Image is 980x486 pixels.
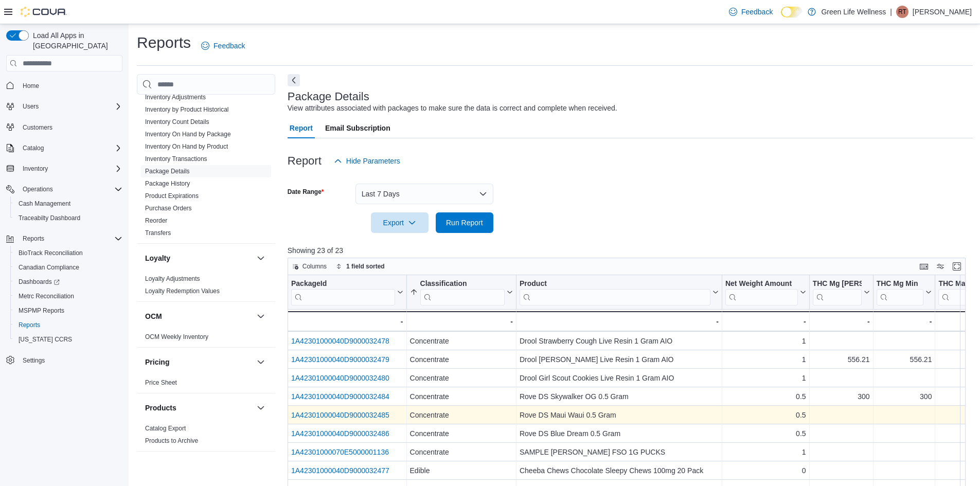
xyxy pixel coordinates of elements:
input: Dark Mode [781,7,803,17]
span: Inventory Count Details [145,118,209,126]
span: Loyalty Redemption Values [145,287,220,295]
button: THC Mg [PERSON_NAME] [812,279,869,305]
a: Product Expirations [145,192,199,200]
p: [PERSON_NAME] [913,6,972,18]
span: Catalog [23,144,44,152]
span: Customers [23,123,52,132]
span: OCM Weekly Inventory [145,333,208,341]
span: Dark Mode [781,17,781,18]
h3: Loyalty [145,253,170,263]
span: Run Report [446,218,483,228]
button: PackageId [291,279,403,305]
a: Package History [145,180,190,187]
span: Canadian Compliance [19,263,79,272]
span: Settings [19,354,122,367]
a: 1A42301000040D9000032479 [291,355,389,364]
a: Traceabilty Dashboard [14,212,84,224]
p: Showing 23 of 23 [288,245,973,256]
h3: Products [145,403,176,413]
a: Price Sheet [145,379,177,386]
a: 1A42301000040D9000032477 [291,466,389,475]
span: BioTrack Reconciliation [14,247,122,259]
span: Traceabilty Dashboard [19,214,80,222]
span: Home [23,82,39,90]
button: Products [145,403,253,413]
span: Home [19,79,122,92]
button: Users [2,99,127,114]
div: 556.21 [876,353,932,366]
span: Reports [19,232,122,245]
button: THC Mg Min [876,279,932,305]
a: Home [19,80,43,92]
button: Inventory [2,161,127,176]
span: Metrc Reconciliation [19,292,74,300]
button: Next [288,74,300,86]
button: Keyboard shortcuts [918,260,930,273]
span: Reports [23,235,44,243]
span: Operations [19,183,122,195]
button: Home [2,78,127,93]
div: Net Weight Amount [725,279,798,305]
span: Purchase Orders [145,204,192,212]
div: Products [137,422,275,451]
div: Product [520,279,710,305]
span: Inventory On Hand by Package [145,130,231,138]
a: Settings [19,354,49,367]
span: Package History [145,179,190,188]
h3: OCM [145,311,162,321]
a: Package Details [145,168,190,175]
a: Purchase Orders [145,205,192,212]
span: RT [898,6,906,18]
button: 1 field sorted [332,260,389,273]
span: Catalog Export [145,424,186,433]
div: 0.5 [725,390,806,403]
div: OCM [137,331,275,347]
button: Reports [10,318,127,332]
a: Dashboards [14,276,64,288]
div: 0.5 [725,409,806,421]
div: Product [520,279,710,289]
span: Dashboards [14,276,122,288]
span: Loyalty Adjustments [145,275,200,283]
div: 0.5 [725,427,806,440]
span: Feedback [741,7,773,17]
span: Load All Apps in [GEOGRAPHIC_DATA] [29,30,122,51]
div: Cheeba Chews Chocolate Sleepy Chews 100mg 20 Pack [520,464,719,477]
span: Reorder [145,217,167,225]
span: 1 field sorted [346,262,385,271]
div: Loyalty [137,273,275,301]
a: 1A42301000040D9000032480 [291,374,389,382]
div: SAMPLE [PERSON_NAME] FSO 1G PUCKS [520,446,719,458]
span: MSPMP Reports [19,307,64,315]
div: - [876,315,932,328]
div: Drool Strawberry Cough Live Resin 1 Gram AIO [520,335,719,347]
span: Columns [302,262,327,271]
a: Catalog Export [145,425,186,432]
button: Pricing [145,357,253,367]
div: Concentrate [409,446,512,458]
a: Reorder [145,217,167,224]
div: - [812,315,869,328]
span: Product Expirations [145,192,199,200]
button: Metrc Reconciliation [10,289,127,303]
button: Products [255,402,267,414]
span: Metrc Reconciliation [14,290,122,302]
div: PackageId [291,279,395,289]
span: Traceabilty Dashboard [14,212,122,224]
a: [US_STATE] CCRS [14,333,76,346]
span: Inventory Adjustments [145,93,206,101]
div: 300 [876,390,932,403]
div: Concentrate [409,372,512,384]
span: Export [377,212,422,233]
label: Date Range [288,188,324,196]
a: Inventory Transactions [145,155,207,163]
span: BioTrack Reconciliation [19,249,83,257]
div: 1 [725,335,806,347]
button: Display options [934,260,947,273]
a: 1A42301000040D9000032484 [291,392,389,401]
div: 1 [725,372,806,384]
div: Inventory [137,91,275,243]
button: Canadian Compliance [10,260,127,275]
div: 0 [725,464,806,477]
button: Inventory [19,163,52,175]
